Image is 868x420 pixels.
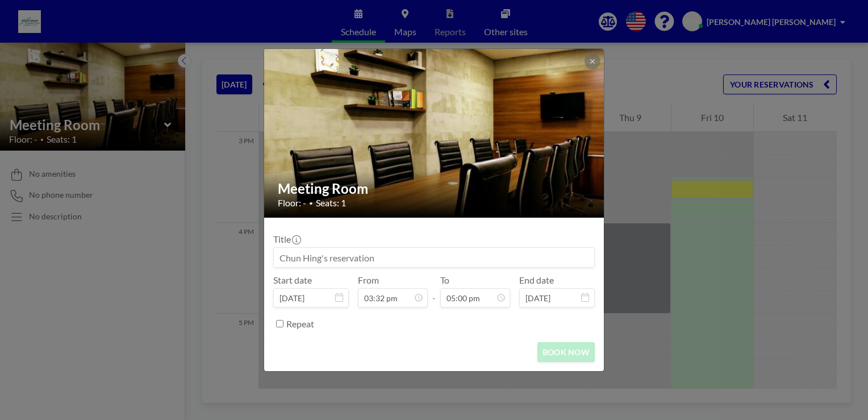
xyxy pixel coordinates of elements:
[440,275,449,286] label: To
[286,318,314,330] label: Repeat
[316,197,346,209] span: Seats: 1
[309,199,313,207] span: •
[273,275,312,286] label: Start date
[264,20,605,247] img: 537.jpg
[519,275,554,286] label: End date
[432,278,436,303] span: -
[274,248,594,267] input: Chun Hing's reservation
[358,275,379,286] label: From
[278,197,306,209] span: Floor: -
[537,342,595,362] button: BOOK NOW
[273,234,300,245] label: Title
[278,180,591,197] h2: Meeting Room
